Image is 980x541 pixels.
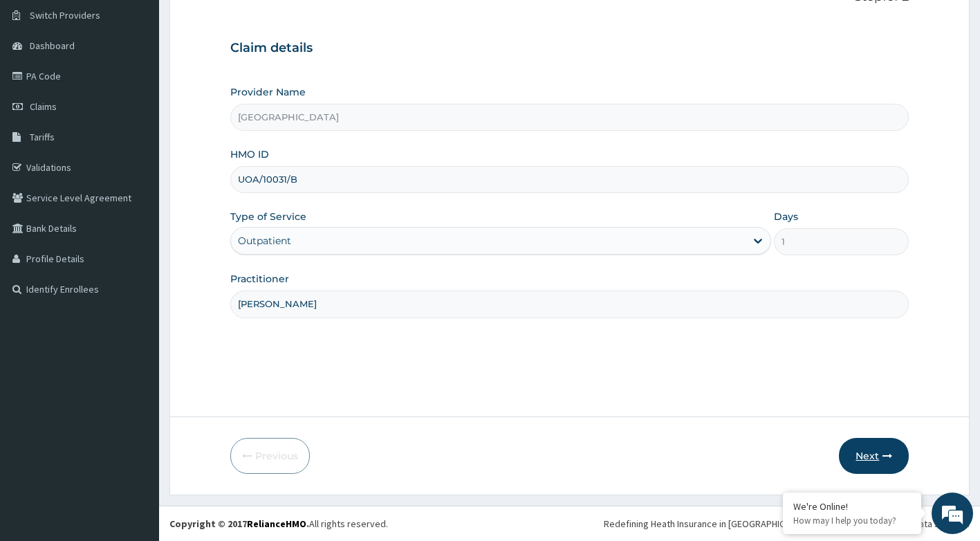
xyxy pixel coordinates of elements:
[30,131,55,143] span: Tariffs
[30,100,57,113] span: Claims
[774,210,798,223] label: Days
[169,517,309,530] strong: Copyright © 2017 .
[30,39,75,52] span: Dashboard
[230,41,909,56] h3: Claim details
[230,438,310,474] button: Previous
[839,438,909,474] button: Next
[30,9,100,21] span: Switch Providers
[793,515,911,526] p: How may I help you today?
[230,85,306,99] label: Provider Name
[230,291,909,318] input: Enter Name
[230,147,269,161] label: HMO ID
[230,210,306,223] label: Type of Service
[238,234,291,248] div: Outpatient
[230,166,909,193] input: Enter HMO ID
[793,500,911,513] div: We're Online!
[247,517,306,530] a: RelianceHMO
[604,517,970,531] div: Redefining Heath Insurance in [GEOGRAPHIC_DATA] using Telemedicine and Data Science!
[230,272,289,286] label: Practitioner
[159,506,980,541] footer: All rights reserved.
